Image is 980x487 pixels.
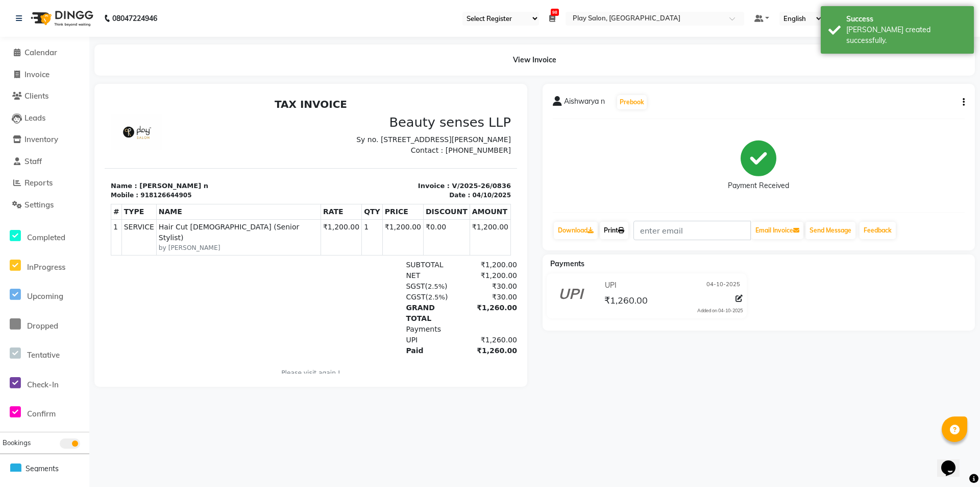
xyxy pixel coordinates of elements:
span: Completed [27,233,65,242]
p: Contact : [PHONE_NUMBER] [212,51,406,62]
div: ₹1,200.00 [354,176,412,187]
span: Invoice [24,69,50,79]
div: ₹30.00 [354,187,412,198]
span: ₹1,260.00 [604,294,648,309]
div: ₹1,200.00 [354,166,412,176]
td: 1 [7,126,17,161]
th: PRICE [278,110,318,126]
span: 98 [551,9,559,16]
span: Bookings [3,438,31,447]
div: Success [846,14,966,25]
span: Tentative [27,350,60,360]
iframe: chat widget [937,446,970,477]
span: Reports [24,178,53,188]
small: by [PERSON_NAME] [54,149,214,158]
div: 04/10/2025 [367,97,406,106]
a: Download [554,222,598,239]
span: InProgress [27,262,65,272]
span: 04-10-2025 [706,280,740,291]
a: Print [600,222,628,239]
h2: TAX INVOICE [6,4,406,16]
h3: Beauty senses LLP [212,20,406,36]
div: Payments [295,230,354,241]
th: # [7,110,17,126]
span: UPI [605,280,617,291]
p: Name : [PERSON_NAME] n [6,87,200,97]
span: Payments [550,259,584,268]
span: Check-In [27,380,59,389]
div: ₹1,260.00 [354,251,412,262]
button: Email Invoice [751,222,803,239]
span: Hair Cut [DEMOGRAPHIC_DATA] (Senior Stylist) [54,128,214,149]
div: ₹1,260.00 [354,241,412,251]
th: RATE [216,110,257,126]
div: Mobile : [6,97,34,106]
b: 08047224946 [112,4,157,33]
span: Aishwarya n [564,96,605,110]
div: NET [295,176,354,187]
span: Upcoming [27,291,63,301]
th: NAME [52,110,216,126]
div: ( ) [295,187,354,198]
div: Added on 04-10-2025 [697,307,743,314]
p: Sy no. [STREET_ADDRESS][PERSON_NAME] [212,40,406,51]
div: Payment Received [728,180,789,191]
button: Send Message [805,222,855,239]
span: UPI [301,242,313,250]
td: ₹1,200.00 [216,126,257,161]
div: Bill created successfully. [846,25,966,46]
span: Settings [24,200,54,210]
span: Staff [24,156,42,166]
td: 1 [257,126,278,161]
th: DISCOUNT [319,110,365,126]
span: Clients [24,91,48,101]
span: Calendar [24,48,57,57]
div: Date : [345,97,365,106]
div: Paid [295,251,354,262]
span: Leads [24,113,45,123]
th: TYPE [17,110,52,126]
span: CGST [301,199,321,207]
div: ₹30.00 [354,198,412,208]
p: Please visit again ! [6,274,406,284]
span: Dropped [27,321,58,331]
td: ₹1,200.00 [278,126,318,161]
span: Segments [26,463,59,474]
td: ₹1,200.00 [365,126,406,161]
button: Prebook [617,95,647,109]
span: Confirm [27,409,56,419]
span: 2.5% [324,199,340,207]
th: AMOUNT [365,110,406,126]
td: ₹0.00 [319,126,365,161]
th: QTY [257,110,278,126]
div: View Invoice [94,44,975,76]
img: logo [26,4,96,33]
div: GRAND TOTAL [295,208,354,230]
span: 2.5% [323,189,340,196]
p: Invoice : V/2025-26/0836 [212,87,406,97]
input: enter email [633,221,751,240]
div: 918126644905 [36,97,87,106]
div: SUBTOTAL [295,166,354,176]
a: Feedback [860,222,896,239]
td: SERVICE [17,126,52,161]
div: ( ) [295,198,354,208]
div: ₹1,260.00 [354,208,412,230]
span: SGST [301,188,320,196]
span: Inventory [24,134,58,144]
